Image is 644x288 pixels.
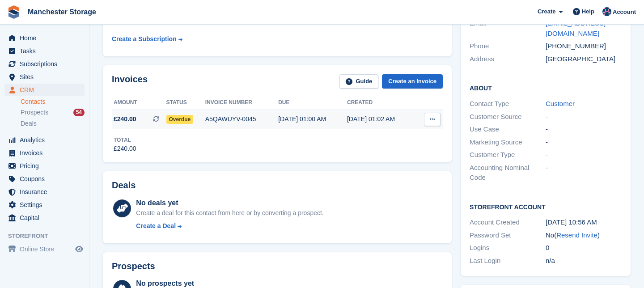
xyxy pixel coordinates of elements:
div: - [546,124,622,135]
a: menu [4,32,85,44]
img: stora-icon-8386f47178a22dfd0bd8f6a31ec36ba5ce8667c1dd55bd0f319d3a0aa187defe.svg [7,5,21,19]
a: menu [4,186,85,198]
h2: Deals [112,180,136,191]
span: Help [582,7,594,16]
a: menu [4,199,85,211]
h2: Invoices [112,74,148,89]
div: Total [114,136,136,144]
th: Status [166,96,205,110]
span: Coupons [20,173,73,185]
div: Address [470,54,546,64]
a: Customer [546,100,575,107]
div: 54 [73,109,85,116]
span: Analytics [20,134,73,146]
div: [DATE] 10:56 AM [546,217,622,228]
a: menu [4,58,85,70]
div: A5QAWUYV-0045 [205,114,279,124]
span: Home [20,32,73,44]
th: Amount [112,96,166,110]
span: Invoices [20,147,73,159]
div: Contact Type [470,99,546,109]
a: menu [4,84,85,96]
div: Customer Type [470,150,546,160]
a: menu [4,173,85,185]
a: Preview store [74,244,85,254]
div: Last Login [470,256,546,266]
a: menu [4,134,85,146]
a: menu [4,243,85,255]
div: £240.00 [114,144,136,153]
div: Email [470,18,546,38]
div: - [546,137,622,148]
a: Prospects 54 [21,108,85,117]
a: menu [4,45,85,57]
a: menu [4,71,85,83]
span: Tasks [20,45,73,57]
a: menu [4,212,85,224]
span: ( ) [554,231,600,239]
a: Contacts [21,97,85,106]
span: Account [613,8,636,17]
a: Guide [339,74,379,89]
span: Overdue [166,115,194,124]
span: Sites [20,71,73,83]
span: Prospects [21,108,48,117]
h2: About [470,83,622,92]
div: No deals yet [136,198,323,208]
div: [GEOGRAPHIC_DATA] [546,54,622,64]
div: Create a Subscription [112,34,177,44]
div: n/a [546,256,622,266]
span: £240.00 [114,114,136,124]
a: Create a Deal [136,221,323,231]
div: Logins [470,243,546,253]
span: Insurance [20,186,73,198]
div: Customer Source [470,112,546,122]
div: Password Set [470,230,546,241]
a: Create an Invoice [382,74,443,89]
th: Invoice number [205,96,279,110]
span: Storefront [8,232,89,241]
div: [DATE] 01:00 AM [278,114,347,124]
span: Create [538,7,555,16]
span: Deals [21,119,37,128]
a: Create a Subscription [112,31,182,47]
div: 0 [546,243,622,253]
h2: Storefront Account [470,202,622,211]
h2: Prospects [112,261,155,271]
a: Resend Invite [556,231,597,239]
div: [PHONE_NUMBER] [546,41,622,51]
div: Accounting Nominal Code [470,163,546,183]
span: Online Store [20,243,73,255]
a: menu [4,160,85,172]
span: CRM [20,84,73,96]
div: Create a deal for this contact from here or by converting a prospect. [136,208,323,218]
div: Marketing Source [470,137,546,148]
th: Due [278,96,347,110]
div: Phone [470,41,546,51]
a: [EMAIL_ADDRESS][DOMAIN_NAME] [546,19,606,37]
div: Use Case [470,124,546,135]
span: Subscriptions [20,58,73,70]
div: - [546,112,622,122]
div: No [546,230,622,241]
th: Created [347,96,416,110]
div: Account Created [470,217,546,228]
div: - [546,163,622,183]
span: Capital [20,212,73,224]
span: Settings [20,199,73,211]
a: Manchester Storage [24,4,100,19]
a: Deals [21,119,85,128]
div: - [546,150,622,160]
div: [DATE] 01:02 AM [347,114,416,124]
span: Pricing [20,160,73,172]
a: menu [4,147,85,159]
div: Create a Deal [136,221,176,231]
